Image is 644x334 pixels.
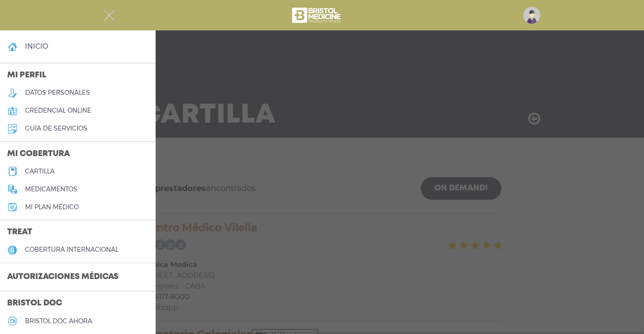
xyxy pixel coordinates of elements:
h5: credencial online [25,107,91,114]
h5: datos personales [25,89,90,97]
h5: cobertura internacional [25,246,119,254]
h5: Bristol doc ahora [25,317,92,325]
h5: guía de servicios [25,125,87,132]
h5: Mi plan médico [25,203,79,211]
h4: inicio [25,42,48,51]
h5: cartilla [25,168,55,175]
img: bristol-medicine-blanco.png [291,4,344,26]
img: profile-placeholder.svg [523,7,540,24]
img: Cober_menu-close-white.svg [104,10,115,21]
h5: medicamentos [25,186,77,193]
